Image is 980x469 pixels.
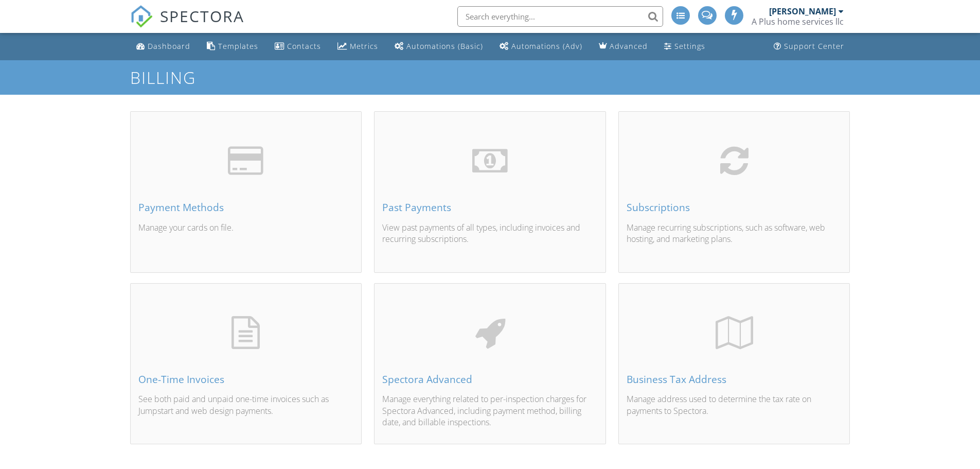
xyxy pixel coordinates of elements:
div: Subscriptions [627,202,842,213]
a: Contacts [271,37,325,56]
a: Automations (Basic) [390,37,487,56]
p: Manage address used to determine the tax rate on payments to Spectora. [627,393,842,428]
div: Spectora Advanced [382,374,598,385]
a: Dashboard [132,37,194,56]
a: Subscriptions Manage recurring subscriptions, such as software, web hosting, and marketing plans. [618,111,850,272]
a: Support Center [770,37,848,56]
div: Past Payments [382,202,598,213]
a: Metrics [333,37,382,56]
div: Business Tax Address [627,374,842,385]
input: Search everything... [457,6,663,27]
a: Spectora Advanced Manage everything related to per-inspection charges for Spectora Advanced, incl... [374,283,606,444]
div: [PERSON_NAME] [769,6,836,16]
div: Automations (Basic) [406,41,483,51]
div: Templates [218,41,258,51]
div: Dashboard [148,41,190,51]
p: Manage everything related to per-inspection charges for Spectora Advanced, including payment meth... [382,393,598,428]
a: Past Payments View past payments of all types, including invoices and recurring subscriptions. [374,111,606,272]
div: Contacts [287,41,321,51]
p: Manage recurring subscriptions, such as software, web hosting, and marketing plans. [627,222,842,256]
a: Advanced [595,37,652,56]
a: One-Time Invoices See both paid and unpaid one-time invoices such as Jumpstart and web design pay... [130,283,362,444]
img: The Best Home Inspection Software - Spectora [130,5,153,28]
a: SPECTORA [130,14,244,36]
div: Advanced [610,41,648,51]
p: View past payments of all types, including invoices and recurring subscriptions. [382,222,598,256]
div: Settings [674,41,705,51]
a: Settings [660,37,709,56]
div: Automations (Adv) [511,41,582,51]
div: One-Time Invoices [138,374,354,385]
a: Business Tax Address Manage address used to determine the tax rate on payments to Spectora. [618,283,850,444]
div: Payment Methods [138,202,354,213]
p: See both paid and unpaid one-time invoices such as Jumpstart and web design payments. [138,393,354,428]
a: Automations (Advanced) [495,37,586,56]
span: SPECTORA [160,5,244,27]
p: Manage your cards on file. [138,222,354,256]
h1: Billing [130,68,850,86]
div: Support Center [784,41,844,51]
a: Payment Methods Manage your cards on file. [130,111,362,272]
a: Templates [203,37,262,56]
div: A Plus home services llc [752,16,844,27]
div: Metrics [350,41,378,51]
